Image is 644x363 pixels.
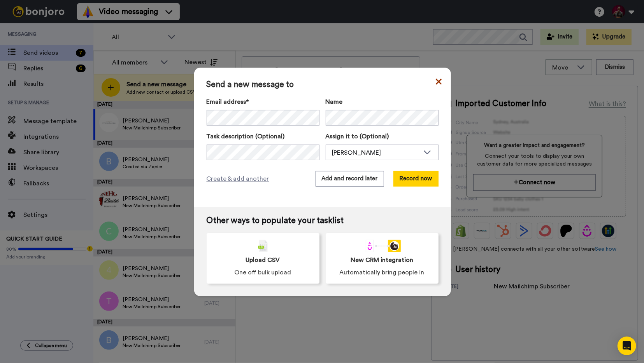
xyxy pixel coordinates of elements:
[618,337,636,355] div: Open Intercom Messenger
[207,216,439,225] span: Other ways to populate your tasklist
[363,240,401,252] div: animation
[332,148,419,157] div: [PERSON_NAME]
[207,97,319,106] label: Email address*
[316,171,384,187] button: Add and record later
[207,132,319,141] label: Task description (Optional)
[340,268,425,277] span: Automatically bring people in
[326,97,343,106] span: Name
[393,171,439,187] button: Record now
[326,132,439,141] label: Assign it to (Optional)
[246,255,280,265] span: Upload CSV
[207,174,269,183] span: Create & add another
[235,268,291,277] span: One off bulk upload
[207,80,439,89] span: Send a new message to
[351,255,413,265] span: New CRM integration
[258,240,268,252] img: csv-grey.png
